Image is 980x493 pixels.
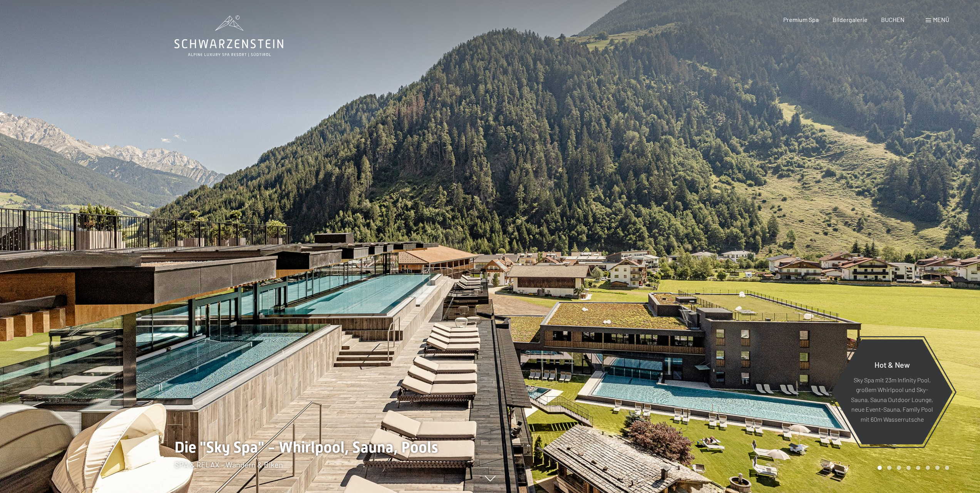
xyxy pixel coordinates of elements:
a: Premium Spa [783,16,819,23]
div: Carousel Pagination [875,466,949,470]
div: Carousel Page 5 [916,466,920,470]
div: Carousel Page 6 [926,466,930,470]
a: BUCHEN [881,16,905,23]
span: Hot & New [874,360,910,369]
div: Carousel Page 4 [906,466,911,470]
a: Hot & New Sky Spa mit 23m Infinity Pool, großem Whirlpool und Sky-Sauna, Sauna Outdoor Lounge, ne... [831,339,953,445]
div: Carousel Page 3 [897,466,901,470]
div: Carousel Page 2 [887,466,891,470]
div: Carousel Page 7 [935,466,940,470]
div: Carousel Page 8 [945,466,949,470]
div: Carousel Page 1 (Current Slide) [878,466,882,470]
span: Menü [933,16,949,23]
p: Sky Spa mit 23m Infinity Pool, großem Whirlpool und Sky-Sauna, Sauna Outdoor Lounge, neue Event-S... [850,375,934,424]
a: Bildergalerie [833,16,868,23]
